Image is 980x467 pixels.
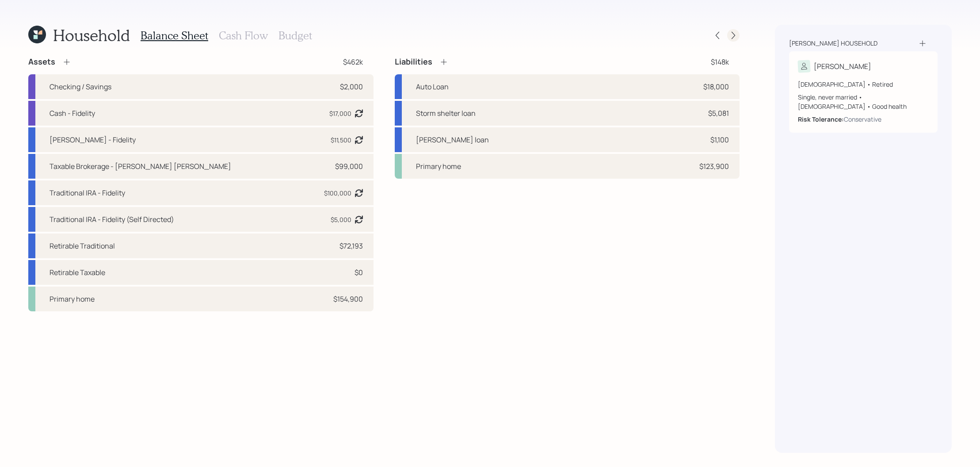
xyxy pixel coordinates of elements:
div: $5,000 [331,215,351,224]
div: Primary home [50,294,95,304]
h4: Assets [28,57,55,67]
h3: Budget [278,29,312,42]
div: Auto Loan [416,81,449,92]
div: Traditional IRA - Fidelity (Self Directed) [50,214,174,225]
div: [PERSON_NAME] loan [416,134,489,145]
div: [PERSON_NAME] [814,61,871,72]
div: $11,500 [331,135,351,145]
div: [PERSON_NAME] household [789,39,877,48]
div: Primary home [416,161,461,172]
div: Conservative [844,115,881,124]
h3: Balance Sheet [141,29,208,42]
div: $5,081 [708,108,729,119]
div: Traditional IRA - Fidelity [50,188,125,198]
h4: Liabilities [395,57,432,67]
div: $72,193 [339,241,363,251]
div: Cash - Fidelity [50,108,95,119]
div: Checking / Savings [50,81,111,92]
div: $17,000 [329,109,351,118]
div: $18,000 [703,81,729,92]
div: $100,000 [324,188,351,198]
div: Storm shelter loan [416,108,476,119]
div: $2,000 [340,81,363,92]
div: $154,900 [333,294,363,304]
div: [PERSON_NAME] - Fidelity [50,134,136,145]
div: Retirable Traditional [50,241,115,251]
div: $462k [343,57,363,67]
div: $123,900 [699,161,729,172]
div: Retirable Taxable [50,267,105,278]
div: $1,100 [710,134,729,145]
div: [DEMOGRAPHIC_DATA] • Retired [798,80,929,89]
div: Single, never married • [DEMOGRAPHIC_DATA] • Good health [798,92,929,111]
h1: Household [53,26,130,45]
div: Taxable Brokerage - [PERSON_NAME] [PERSON_NAME] [50,161,231,172]
div: $148k [711,57,729,67]
div: $0 [355,267,363,278]
h3: Cash Flow [219,29,268,42]
div: $99,000 [335,161,363,172]
b: Risk Tolerance: [798,115,844,123]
